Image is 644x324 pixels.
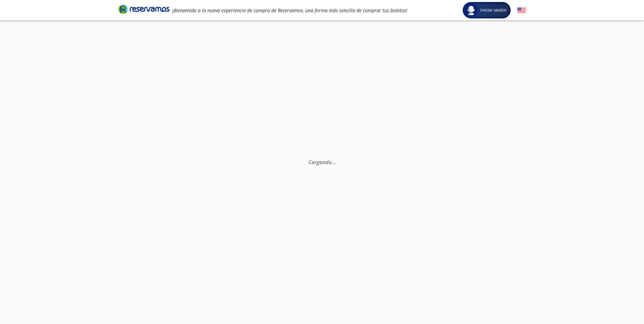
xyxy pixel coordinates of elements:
[478,7,509,14] span: Iniciar sesión
[517,6,526,15] button: English
[172,7,407,14] em: ¡Bienvenido a la nueva experiencia de compra de Reservamos, una forma más sencilla de comprar tus...
[118,4,169,16] a: Brand Logo
[334,159,336,165] span: .
[309,159,336,165] em: Cargando
[118,4,169,14] i: Brand Logo
[333,159,334,165] span: .
[332,159,333,165] span: .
